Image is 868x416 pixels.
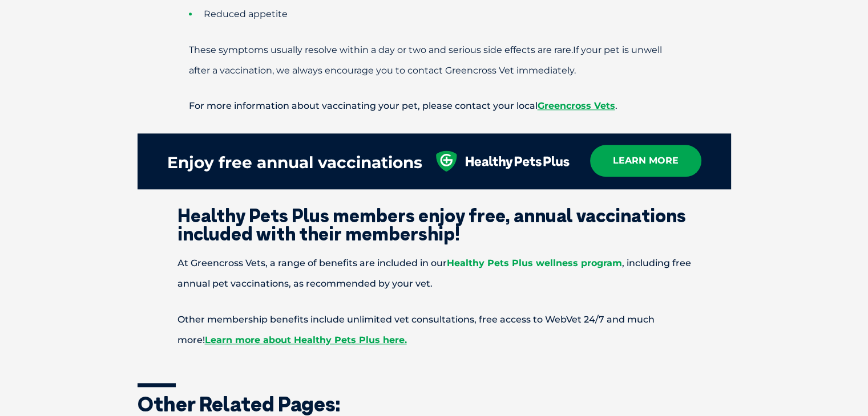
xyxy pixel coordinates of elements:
[149,96,720,116] p: For more information about vaccinating your pet, please contact your local .
[138,253,731,294] p: At Greencross Vets, a range of benefits are included in our , including free annual pet vaccinati...
[138,394,731,414] h3: Other related pages:
[138,309,731,350] p: Other membership benefits include unlimited vet consultations, free access to WebVet 24/7 and muc...
[204,9,288,19] span: Reduced appetite
[590,145,701,177] a: learn more
[138,206,731,243] h2: Healthy Pets Plus members enjoy free, annual vaccinations included with their membership!
[538,100,615,111] a: Greencross Vets
[189,44,662,76] span: If your pet is unwell after a vaccination, we always encourage you to contact Greencross Vet imme...
[189,44,573,55] span: These symptoms usually resolve within a day or two and serious side effects are rare.
[167,145,422,181] div: Enjoy free annual vaccinations
[205,335,407,345] a: Learn more about Healthy Pets Plus here.
[434,150,570,172] img: healthy-pets-plus.svg
[447,258,622,268] a: Healthy Pets Plus wellness program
